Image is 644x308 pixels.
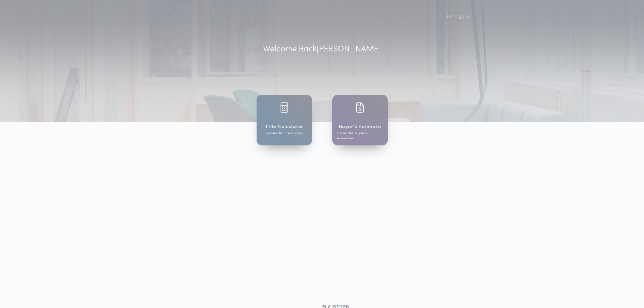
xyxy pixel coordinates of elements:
[263,43,381,55] p: Welcome Back [PERSON_NAME]
[356,102,364,113] img: card icon
[339,123,381,131] h1: Buyer's Estimate
[265,123,303,131] h1: Title Calculator
[441,11,473,23] button: Settings
[257,95,312,145] a: card iconTitle CalculatorGenerate title quotes
[266,131,303,136] p: Generate title quotes
[337,131,383,141] p: Generate buyer's estimates
[280,102,288,113] img: card icon
[332,95,388,145] a: card iconBuyer's EstimateGenerate buyer's estimates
